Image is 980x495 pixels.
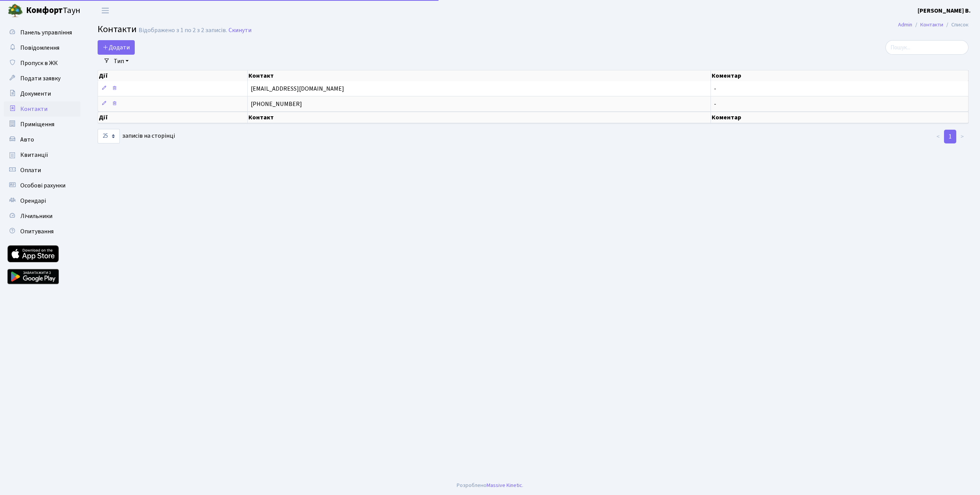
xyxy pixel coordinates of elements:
a: [PERSON_NAME] В. [918,6,971,15]
th: Дії [98,112,248,123]
span: Оплати [20,166,41,174]
span: Особові рахунки [20,181,65,190]
img: logo.png [8,3,23,18]
span: Додати [103,43,130,52]
a: Контакти [920,21,943,29]
a: Панель управління [4,25,80,40]
span: Таун [26,4,80,17]
span: Повідомлення [20,44,59,52]
span: Приміщення [20,120,54,129]
th: Дії [98,70,248,81]
a: Пропуск в ЖК [4,55,80,71]
a: Admin [898,21,912,29]
a: Подати заявку [4,71,80,86]
span: Пропуск в ЖК [20,59,58,67]
span: Авто [20,135,34,144]
th: Коментар [711,112,969,123]
span: Панель управління [20,28,72,37]
a: 1 [944,130,956,143]
input: Пошук... [885,40,969,55]
a: Опитування [4,224,80,239]
nav: breadcrumb [887,17,980,33]
a: Повідомлення [4,40,80,55]
span: Лічильники [20,212,52,220]
th: Контакт [248,112,711,123]
a: Лічильники [4,208,80,224]
button: Переключити навігацію [96,4,115,17]
a: Документи [4,86,80,101]
span: Контакти [20,105,47,113]
a: Контакти [4,101,80,117]
b: [PERSON_NAME] В. [918,7,971,15]
div: Розроблено . [457,481,523,490]
span: Подати заявку [20,74,60,83]
select: записів на сторінці [98,129,120,143]
a: Додати [98,40,135,55]
th: Контакт [248,70,711,81]
a: Massive Kinetic [487,481,522,489]
span: - [714,100,716,108]
a: Тип [111,55,132,68]
span: Контакти [98,23,137,36]
a: Квитанції [4,147,80,163]
a: Скинути [229,27,252,34]
b: Комфорт [26,4,63,16]
span: - [714,85,716,93]
th: Коментар [711,70,969,81]
a: Орендарі [4,193,80,208]
span: [EMAIL_ADDRESS][DOMAIN_NAME] [251,85,344,93]
span: [PHONE_NUMBER] [251,100,302,108]
a: Приміщення [4,117,80,132]
span: Орендарі [20,197,46,205]
div: Відображено з 1 по 2 з 2 записів. [139,27,227,34]
span: Квитанції [20,151,48,159]
span: Документи [20,90,51,98]
a: Особові рахунки [4,178,80,193]
li: Список [943,21,969,29]
a: Оплати [4,163,80,178]
label: записів на сторінці [98,129,175,143]
a: Авто [4,132,80,147]
span: Опитування [20,227,54,236]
